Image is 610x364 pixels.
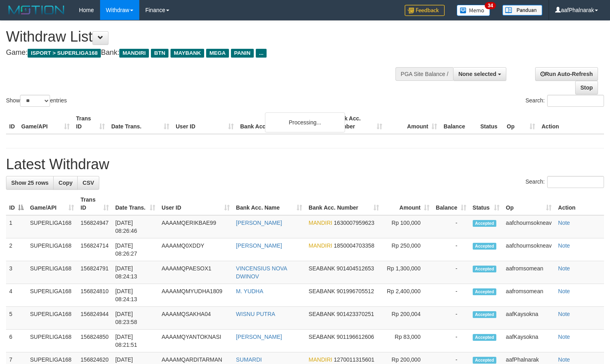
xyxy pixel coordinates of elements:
span: MAYBANK [171,49,204,58]
span: Copy 901196612606 to clipboard [337,334,374,340]
button: None selected [453,67,506,81]
img: Feedback.jpg [405,5,445,16]
a: Show 25 rows [6,176,54,190]
td: 3 [6,261,27,284]
th: Action [555,192,604,215]
th: Op: activate to sort column ascending [503,192,555,215]
a: [PERSON_NAME] [236,334,282,340]
td: AAAAMQ0XDDY [159,238,233,261]
a: Note [558,288,570,294]
input: Search: [547,176,604,188]
td: [DATE] 08:24:13 [112,261,159,284]
span: SEABANK [309,265,335,272]
td: SUPERLIGA168 [27,261,77,284]
th: Amount [385,111,440,134]
td: aafromsomean [503,284,555,307]
td: AAAAMQERIKBAE99 [159,215,233,238]
td: 156824810 [77,284,112,307]
td: AAAAMQMYUDHA1809 [159,284,233,307]
a: Note [558,242,570,249]
td: Rp 1,300,000 [382,261,433,284]
span: 34 [485,2,496,9]
span: Copy [58,180,72,186]
th: Balance: activate to sort column ascending [433,192,470,215]
td: [DATE] 08:21:51 [112,330,159,352]
td: [DATE] 08:26:46 [112,215,159,238]
th: Status: activate to sort column ascending [470,192,503,215]
img: MOTION_logo.png [6,4,67,16]
td: SUPERLIGA168 [27,307,77,330]
th: Date Trans.: activate to sort column ascending [112,192,159,215]
td: Rp 250,000 [382,238,433,261]
th: Amount: activate to sort column ascending [382,192,433,215]
span: CSV [82,180,94,186]
span: Copy 901404512653 to clipboard [337,265,374,272]
td: SUPERLIGA168 [27,215,77,238]
td: - [433,261,470,284]
td: - [433,330,470,352]
td: 156824947 [77,215,112,238]
td: 1 [6,215,27,238]
th: User ID [173,111,237,134]
td: SUPERLIGA168 [27,284,77,307]
img: panduan.png [502,5,542,16]
span: Accepted [473,266,497,272]
th: Bank Acc. Name: activate to sort column ascending [233,192,305,215]
label: Show entries [6,95,67,107]
h1: Latest Withdraw [6,156,604,172]
th: ID [6,111,18,134]
span: Accepted [473,357,497,364]
td: 5 [6,307,27,330]
td: AAAAMQYANTOKNASI [159,330,233,352]
span: MEGA [206,49,229,58]
td: [DATE] 08:23:58 [112,307,159,330]
td: 156824850 [77,330,112,352]
td: AAAAMQPAESOX1 [159,261,233,284]
td: Rp 2,400,000 [382,284,433,307]
th: ID: activate to sort column descending [6,192,27,215]
label: Search: [526,95,604,107]
td: - [433,215,470,238]
span: Accepted [473,288,497,295]
input: Search: [547,95,604,107]
span: Accepted [473,311,497,318]
td: 156824944 [77,307,112,330]
a: VINCENSIUS NOVA DWINOV [236,265,287,280]
td: Rp 83,000 [382,330,433,352]
th: Balance [440,111,477,134]
span: MANDIRI [309,242,332,249]
span: MANDIRI [309,220,332,226]
div: PGA Site Balance / [395,67,453,81]
span: Show 25 rows [11,180,48,186]
span: PANIN [231,49,254,58]
td: 4 [6,284,27,307]
a: Note [558,311,570,317]
td: Rp 200,004 [382,307,433,330]
a: Note [558,220,570,226]
td: aafKaysokna [503,307,555,330]
span: Accepted [473,220,497,227]
td: aafchournsokneav [503,238,555,261]
a: SUMARDI [236,356,262,363]
td: aafchournsokneav [503,215,555,238]
span: Accepted [473,243,497,250]
span: SEABANK [309,311,335,317]
div: Processing... [265,112,345,132]
span: Copy 901423370251 to clipboard [337,311,374,317]
th: Trans ID [73,111,108,134]
td: - [433,307,470,330]
th: Action [538,111,604,134]
span: BTN [151,49,169,58]
span: Accepted [473,334,497,341]
span: SEABANK [309,334,335,340]
th: Op [504,111,538,134]
span: Copy 1850004703358 to clipboard [334,242,374,249]
th: Game/API [18,111,73,134]
td: AAAAMQSAKHA04 [159,307,233,330]
td: Rp 100,000 [382,215,433,238]
td: 156824791 [77,261,112,284]
span: MANDIRI [309,356,332,363]
select: Showentries [20,95,50,107]
a: [PERSON_NAME] [236,242,282,249]
span: ... [256,49,267,58]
